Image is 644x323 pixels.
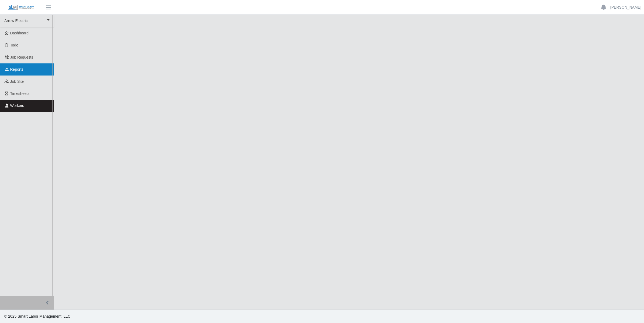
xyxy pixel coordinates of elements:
[10,103,24,108] span: Workers
[10,31,29,35] span: Dashboard
[10,91,30,96] span: Timesheets
[610,5,641,10] a: [PERSON_NAME]
[4,314,70,318] span: © 2025 Smart Labor Management, LLC
[10,43,18,47] span: Todo
[10,67,23,71] span: Reports
[10,79,24,84] span: job site
[8,5,34,10] img: SLM Logo
[10,55,33,59] span: Job Requests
